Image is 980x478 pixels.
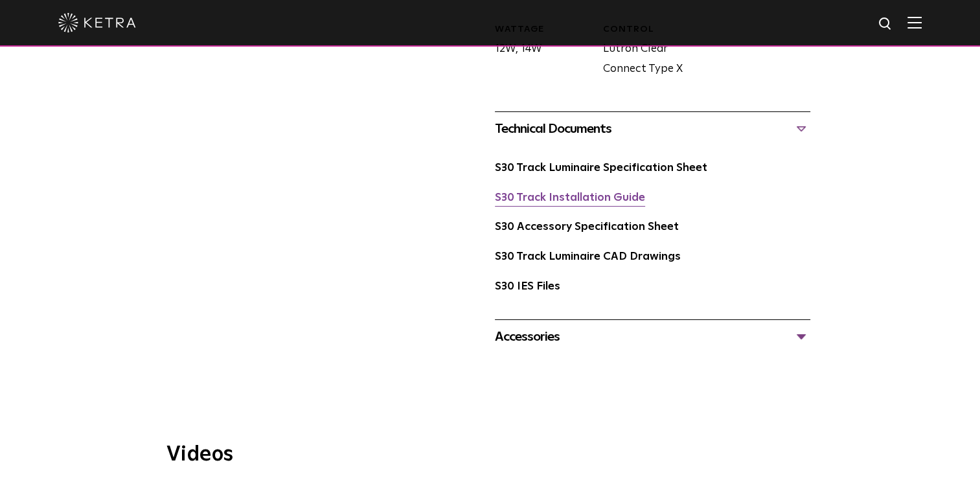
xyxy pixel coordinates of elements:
[495,163,707,174] a: S30 Track Luminaire Specification Sheet
[878,16,894,32] img: search icon
[495,192,645,203] a: S30 Track Installation Guide
[485,23,593,79] div: 12W, 14W
[495,119,810,139] div: Technical Documents
[166,444,814,465] h3: Videos
[593,23,701,79] div: Lutron Clear Connect Type X
[58,13,136,32] img: ketra-logo-2019-white
[495,251,681,262] a: S30 Track Luminaire CAD Drawings
[495,281,560,292] a: S30 IES Files
[907,16,922,28] img: Hamburger%20Nav.svg
[495,222,679,233] a: S30 Accessory Specification Sheet
[495,326,810,347] div: Accessories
